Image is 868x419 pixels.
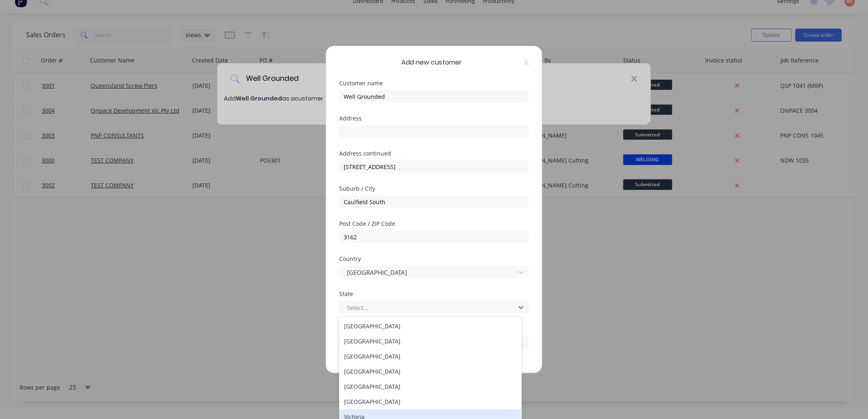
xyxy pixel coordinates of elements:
[339,379,522,394] div: [GEOGRAPHIC_DATA]
[339,364,522,379] div: [GEOGRAPHIC_DATA]
[339,291,529,297] div: State
[339,221,529,227] div: Post Code / ZIP Code
[339,151,529,156] div: Address continued
[339,116,529,121] div: Address
[401,58,462,67] span: Add new customer
[339,334,522,349] div: [GEOGRAPHIC_DATA]
[339,394,522,409] div: [GEOGRAPHIC_DATA]
[339,319,522,334] div: [GEOGRAPHIC_DATA]
[339,80,529,86] div: Customer name
[339,186,529,192] div: Suburb / City
[339,256,529,262] div: Country
[339,349,522,364] div: [GEOGRAPHIC_DATA]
